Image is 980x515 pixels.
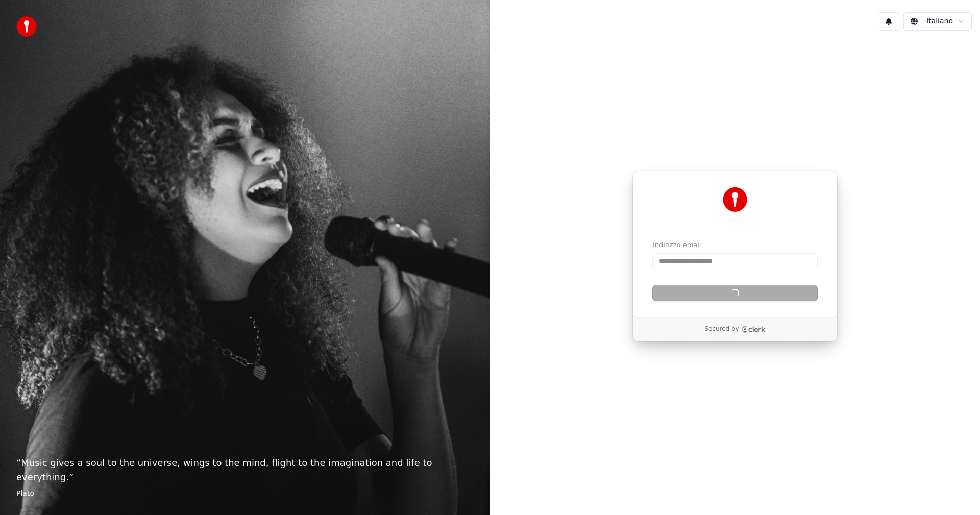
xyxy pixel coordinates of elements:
[704,325,739,333] p: Secured by
[16,456,474,484] p: “ Music gives a soul to the universe, wings to the mind, flight to the imagination and life to ev...
[723,187,747,212] img: Youka
[741,326,766,333] a: Clerk logo
[16,488,474,499] footer: Plato
[16,16,37,37] img: youka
